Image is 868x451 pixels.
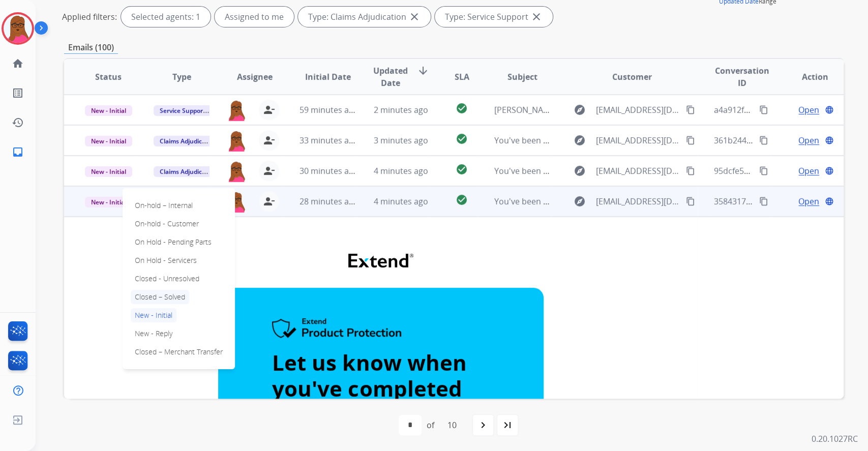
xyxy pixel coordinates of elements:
[263,104,275,116] mat-icon: person_remove
[305,71,350,83] span: Initial Date
[456,163,468,175] mat-icon: check_circle
[825,166,834,175] mat-icon: language
[300,135,358,146] span: 33 minutes ago
[85,105,132,116] span: New - Initial
[272,348,466,428] strong: Let us know when you've completed the repair.
[374,165,428,176] span: 4 minutes ago
[12,116,24,129] mat-icon: history
[95,71,122,83] span: Status
[759,197,768,206] mat-icon: content_copy
[226,191,247,213] img: agent-avatar
[574,195,586,207] mat-icon: explore
[12,146,24,158] mat-icon: inbox
[435,7,553,27] div: Type: Service Support
[131,345,227,359] p: Closed – Merchant Transfer
[596,134,680,146] span: [EMAIL_ADDRESS][DOMAIN_NAME]
[131,272,203,286] p: Closed - Unresolved
[131,253,201,267] p: On Hold - Servicers
[501,419,514,431] mat-icon: last_page
[131,217,203,231] p: On-hold - Customer
[494,165,814,176] span: You've been assigned a new service order: 0543a3b3-c29a-4526-800c-3821b4c4ca31
[300,196,358,207] span: 28 minutes ago
[131,198,197,213] p: On-hold – Internal
[770,59,844,95] th: Action
[686,105,695,114] mat-icon: content_copy
[374,135,428,146] span: 3 minutes ago
[300,104,358,115] span: 59 minutes ago
[574,104,586,116] mat-icon: explore
[226,100,247,121] img: agent-avatar
[825,136,834,145] mat-icon: language
[596,195,680,207] span: [EMAIL_ADDRESS][DOMAIN_NAME]
[798,195,819,207] span: Open
[263,165,275,177] mat-icon: person_remove
[226,130,247,152] img: agent-avatar
[454,71,469,83] span: SLA
[494,135,815,146] span: You've been assigned a new service order: 2a0ee19b-3c2b-4ac8-b623-0a3226d2defb
[612,71,652,83] span: Customer
[596,165,680,177] span: [EMAIL_ADDRESS][DOMAIN_NAME]
[507,71,537,83] span: Subject
[417,65,429,77] mat-icon: arrow_downward
[64,41,118,54] p: Emails (100)
[530,11,543,23] mat-icon: close
[759,105,768,114] mat-icon: content_copy
[798,104,819,116] span: Open
[272,318,402,340] img: Extend Product Protection
[215,7,294,27] div: Assigned to me
[374,196,428,207] span: 4 minutes ago
[686,166,695,175] mat-icon: content_copy
[456,194,468,206] mat-icon: check_circle
[574,165,586,177] mat-icon: explore
[408,11,421,23] mat-icon: close
[477,419,489,431] mat-icon: navigate_next
[759,136,768,145] mat-icon: content_copy
[172,71,191,83] span: Type
[686,197,695,206] mat-icon: content_copy
[759,166,768,175] mat-icon: content_copy
[456,133,468,145] mat-icon: check_circle
[85,197,132,207] span: New - Initial
[713,104,865,115] span: a4a912f9-2d26-4ffa-9965-ba06a01a7ea6
[348,254,413,267] img: Extend Logo
[686,136,695,145] mat-icon: content_copy
[713,65,770,89] span: Conversation ID
[298,7,431,27] div: Type: Claims Adjudication
[439,415,465,435] div: 10
[85,166,132,177] span: New - Initial
[85,136,132,146] span: New - Initial
[574,134,586,146] mat-icon: explore
[154,105,212,116] span: Service Support
[62,11,117,23] p: Applied filters:
[4,14,32,43] img: avatar
[374,104,428,115] span: 2 minutes ago
[494,104,735,115] span: [PERSON_NAME] - w/o 57c7e10b-8e9f-4dd8-bcfe-34b832ab5ad7
[456,102,468,114] mat-icon: check_circle
[825,197,834,206] mat-icon: language
[12,57,24,70] mat-icon: home
[131,235,216,249] p: On Hold - Pending Parts
[154,136,223,146] span: Claims Adjudication
[131,326,176,341] p: New - Reply
[494,196,807,207] span: You've been assigned a new service order: a8fef1eb-d4fd-40f1-af31-d895a6a1117e
[798,165,819,177] span: Open
[713,165,865,176] span: 95dcfe54-805e-4666-9c71-83e08c11091f
[12,87,24,99] mat-icon: list_alt
[825,105,834,114] mat-icon: language
[300,165,358,176] span: 30 minutes ago
[373,65,409,89] span: Updated Date
[812,433,858,445] p: 0.20.1027RC
[154,166,223,177] span: Claims Adjudication
[237,71,273,83] span: Assignee
[226,161,247,182] img: agent-avatar
[798,134,819,146] span: Open
[427,419,434,431] div: of
[121,7,211,27] div: Selected agents: 1
[263,195,275,207] mat-icon: person_remove
[263,134,275,146] mat-icon: person_remove
[131,290,189,304] p: Closed – Solved
[596,104,680,116] span: [EMAIL_ADDRESS][DOMAIN_NAME]
[131,308,176,322] p: New - Initial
